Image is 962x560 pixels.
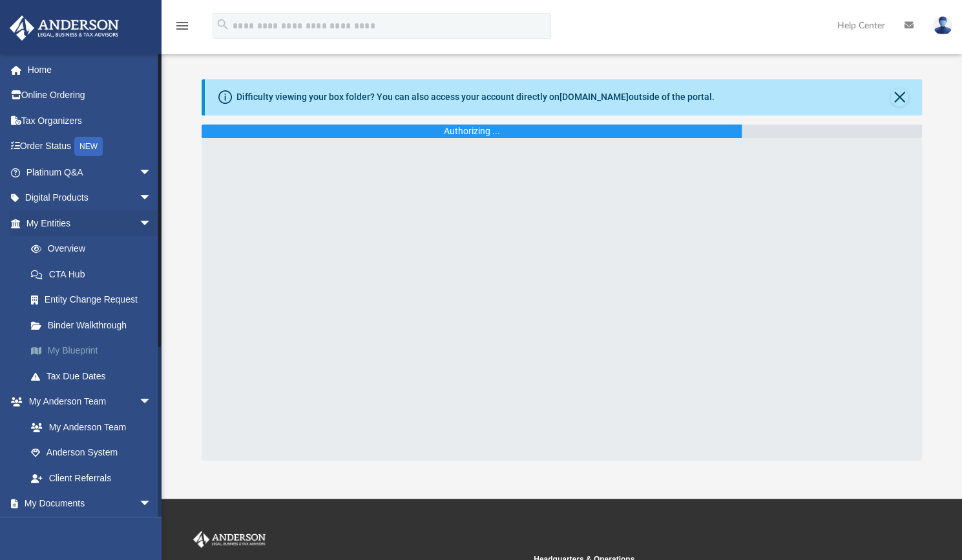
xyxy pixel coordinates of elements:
[139,491,165,517] span: arrow_drop_down
[9,83,171,108] a: Online Ordering
[139,389,165,415] span: arrow_drop_down
[18,516,158,542] a: Box
[191,531,268,548] img: Anderson Advisors Platinum Portal
[9,389,165,415] a: My Anderson Teamarrow_drop_down
[9,159,171,185] a: Platinum Q&Aarrow_drop_down
[236,90,715,104] div: Difficulty viewing your box folder? You can also access your account directly on outside of the p...
[18,465,165,491] a: Client Referrals
[933,16,952,35] img: User Pic
[18,236,171,262] a: Overview
[18,261,171,287] a: CTA Hub
[9,210,171,236] a: My Entitiesarrow_drop_down
[18,414,158,440] a: My Anderson Team
[139,159,165,186] span: arrow_drop_down
[18,287,171,313] a: Entity Change Request
[18,338,171,364] a: My Blueprint
[174,18,190,34] i: menu
[174,25,190,34] a: menu
[6,15,123,41] img: Anderson Advisors Platinum Portal
[9,134,171,160] a: Order StatusNEW
[216,17,230,32] i: search
[9,108,171,134] a: Tax Organizers
[559,92,629,102] a: [DOMAIN_NAME]
[9,57,171,83] a: Home
[18,363,171,389] a: Tax Due Dates
[18,440,165,466] a: Anderson System
[9,491,165,517] a: My Documentsarrow_drop_down
[139,210,165,237] span: arrow_drop_down
[444,125,500,138] div: Authorizing ...
[9,185,171,211] a: Digital Productsarrow_drop_down
[18,312,171,338] a: Binder Walkthrough
[74,137,103,156] div: NEW
[139,185,165,212] span: arrow_drop_down
[890,88,908,106] button: Close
